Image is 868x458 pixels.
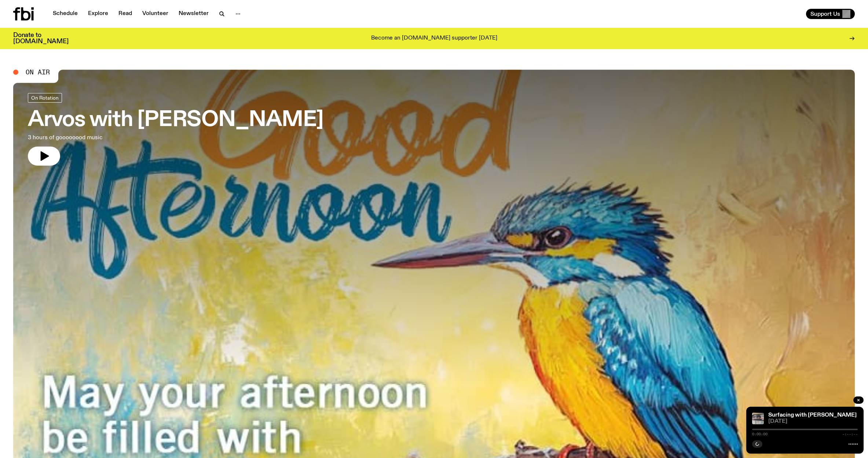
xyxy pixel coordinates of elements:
[114,9,136,19] a: Read
[48,9,82,19] a: Schedule
[84,9,113,19] a: Explore
[371,35,497,42] p: Become an [DOMAIN_NAME] supporter [DATE]
[31,95,59,100] span: On Rotation
[768,419,858,424] span: [DATE]
[13,32,69,45] h3: Donate to [DOMAIN_NAME]
[174,9,213,19] a: Newsletter
[28,133,216,142] p: 3 hours of goooooood music
[806,9,855,19] button: Support Us
[842,432,858,436] span: -:--:--
[28,110,323,130] h3: Arvos with [PERSON_NAME]
[768,412,857,418] a: Surfacing with [PERSON_NAME]
[138,9,173,19] a: Volunteer
[26,69,50,75] span: On Air
[810,11,840,17] span: Support Us
[28,93,62,103] a: On Rotation
[752,432,768,436] span: 0:00:00
[28,93,323,166] a: Arvos with [PERSON_NAME]3 hours of goooooood music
